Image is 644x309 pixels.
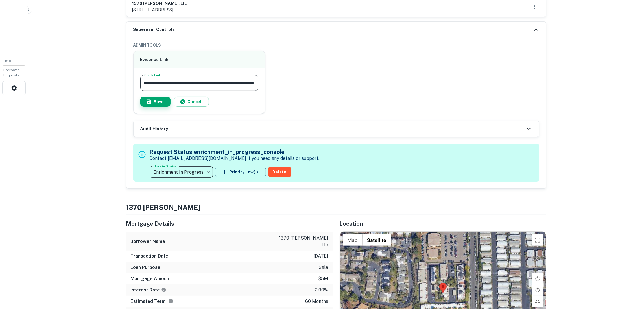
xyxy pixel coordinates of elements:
[131,238,165,245] h6: Borrower Name
[131,275,171,282] h6: Mortgage Amount
[315,287,328,293] p: 2.90%
[215,167,266,177] button: Priority:Low(1)
[131,253,169,260] h6: Transaction Date
[150,155,320,162] p: Contact [EMAIL_ADDRESS][DOMAIN_NAME] if you need any details or support.
[150,164,213,180] div: Enrichment In Progress
[3,59,11,63] span: 0 / 10
[532,296,543,307] button: Tilt map
[340,219,546,228] h5: Location
[126,219,333,228] h5: Mortgage Details
[168,299,173,304] svg: Term is based on a standard schedule for this type of loan.
[278,235,328,248] p: 1370 [PERSON_NAME] llc
[140,97,171,107] button: Save
[133,26,175,33] h6: Superuser Controls
[616,264,644,291] iframe: Chat Widget
[140,126,168,132] h6: Audit History
[132,0,187,7] h6: 1370 [PERSON_NAME], llc
[144,73,161,77] label: Slack Link
[343,234,363,246] button: Show street map
[319,264,328,271] p: sale
[532,273,543,284] button: Rotate map clockwise
[131,298,173,305] h6: Estimated Term
[131,264,161,271] h6: Loan Purpose
[532,234,543,246] button: Toggle fullscreen view
[305,298,328,305] p: 60 months
[133,42,539,48] h6: ADMIN TOOLS
[161,287,166,292] svg: The interest rates displayed on the website are for informational purposes only and may be report...
[532,284,543,296] button: Rotate map counterclockwise
[132,6,187,13] p: [STREET_ADDRESS]
[314,253,328,260] p: [DATE]
[363,234,391,246] button: Show satellite imagery
[150,148,320,156] h5: Request Status: enrichment_in_progress_console
[126,202,546,212] h4: 1370 [PERSON_NAME]
[140,56,259,63] h6: Evidence Link
[318,275,328,282] p: $5m
[268,167,291,177] button: Delete
[174,97,209,107] button: Cancel
[3,68,19,77] span: Borrower Requests
[131,287,166,293] h6: Interest Rate
[154,164,177,169] label: Update Status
